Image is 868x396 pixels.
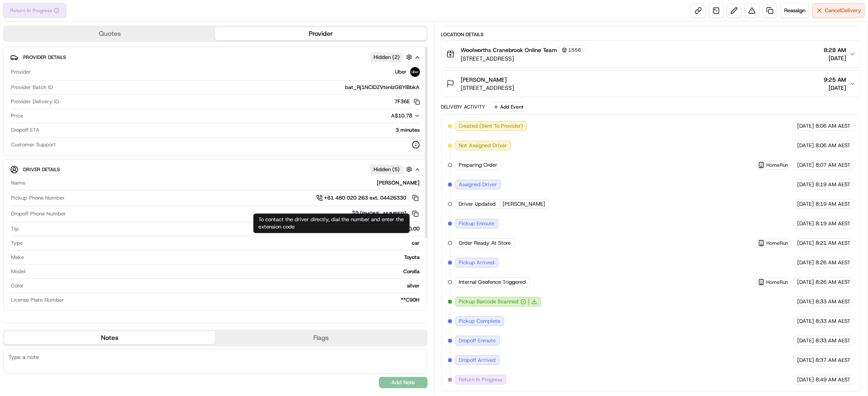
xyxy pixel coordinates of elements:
span: Color [11,282,24,289]
button: Provider [215,27,426,40]
div: 3 minutes [43,126,420,134]
span: 8:37 AM AEST [816,357,851,364]
span: [DATE] [797,298,814,305]
span: [PHONE_NUMBER] [361,210,407,218]
span: Provider [11,68,31,76]
span: 8:21 AM AEST [816,239,851,247]
span: 8:28 AM [824,46,846,54]
span: [DATE] [797,318,814,325]
span: Created (Sent To Provider) [459,122,523,130]
span: [DATE] [797,161,814,169]
img: uber-new-logo.jpeg [410,67,420,77]
span: 9:25 AM [824,76,846,84]
span: Pickup Complete [459,318,501,325]
span: [STREET_ADDRESS] [461,84,514,92]
span: Not Assigned Driver [459,142,507,149]
button: Flags [215,331,426,344]
button: Provider DetailsHidden (2) [10,50,421,64]
button: Hidden (2) [370,52,414,62]
button: Pickup Barcode Scanned [459,298,526,305]
span: [DATE] [797,337,814,344]
span: HomeRun [766,279,788,285]
span: bat_Rj1NCIDZVtenIzGBYlBbkA [345,84,420,91]
span: [DATE] [797,122,814,130]
span: Pickup Enroute [459,220,495,227]
span: Woolworths Cranebrook Online Team [461,46,558,54]
div: silver [27,282,420,289]
button: Add Event [490,102,527,112]
span: Tip [11,225,19,233]
div: Corolla [29,268,420,275]
span: [PERSON_NAME] [461,76,507,84]
span: License Plate Number [11,296,64,304]
button: Notes [4,331,215,344]
span: Preparing Order [459,161,498,169]
button: Reassign [781,3,809,18]
span: Model [11,268,26,275]
div: Location Details [441,31,861,38]
span: [DATE] [797,279,814,286]
span: 8:06 AM AEST [816,122,851,130]
span: 8:06 AM AEST [816,142,851,149]
span: Pickup Arrived [459,259,495,266]
div: Delivery Activity [441,104,485,110]
button: Quotes [4,27,215,40]
span: [DATE] [797,376,814,383]
span: HomeRun [766,240,788,246]
span: 8:49 AM AEST [816,376,851,383]
div: A$0.00 [22,225,420,233]
span: Dropoff Arrived [459,357,496,364]
button: CancelDelivery [812,3,865,18]
span: [PERSON_NAME] [503,200,546,208]
span: [DATE] [797,220,814,227]
div: To contact the driver directly, dial the number and enter the extension code [254,213,410,233]
span: Customer Support [11,141,56,148]
span: 1556 [568,47,582,53]
span: [DATE] [824,54,846,62]
span: [STREET_ADDRESS] [461,54,584,63]
span: Dropoff Phone Number [11,210,66,218]
span: Reassign [784,7,805,14]
span: Price [11,112,23,120]
span: 8:33 AM AEST [816,337,851,344]
button: Woolworths Cranebrook Online Team1556[STREET_ADDRESS]8:28 AM[DATE] [442,41,861,67]
span: [DATE] [797,239,814,247]
span: HomeRun [766,162,788,168]
button: 7F36E [395,98,420,105]
div: car [26,239,420,247]
span: Cancel Delivery [825,7,861,14]
span: [DATE] [797,357,814,364]
span: Hidden ( 5 ) [374,166,400,173]
span: Type [11,239,23,247]
span: Order Ready At Store [459,239,511,247]
span: Driver Details [23,166,60,173]
button: [PERSON_NAME][STREET_ADDRESS]9:25 AM[DATE] [442,71,861,97]
span: 8:26 AM AEST [816,279,851,286]
span: 8:33 AM AEST [816,298,851,305]
span: Pickup Barcode Scanned [459,298,519,305]
span: 8:19 AM AEST [816,220,851,227]
span: A$10.78 [391,112,413,119]
span: Pickup Phone Number [11,194,65,202]
button: Return In Progress [3,3,66,18]
span: Return In Progress [459,376,503,383]
span: Assigned Driver [459,181,497,188]
a: [PHONE_NUMBER] [352,209,420,218]
span: 8:19 AM AEST [816,181,851,188]
span: Make [11,254,24,261]
span: Dropoff ETA [11,126,39,134]
span: Dropoff Enroute [459,337,496,344]
button: Hidden (5) [370,164,414,174]
span: [DATE] [797,142,814,149]
span: Name [11,179,25,187]
a: +61 480 020 263 ext. 04426330 [316,194,420,202]
span: 8:19 AM AEST [816,200,851,208]
button: HomeRun [758,279,788,285]
span: Driver Updated [459,200,496,208]
button: A$10.78 [348,112,420,120]
span: Provider Batch ID [11,84,53,91]
span: 8:26 AM AEST [816,259,851,266]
